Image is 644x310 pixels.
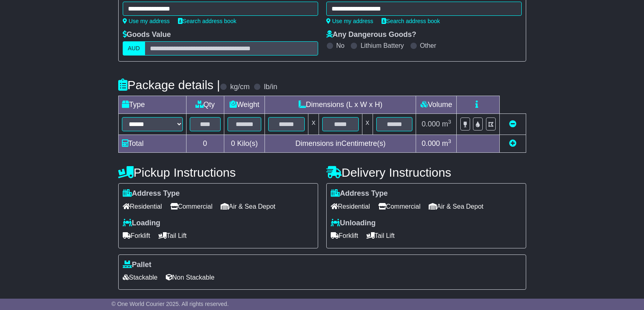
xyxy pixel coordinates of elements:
[231,139,235,148] span: 0
[123,41,145,56] label: AUD
[336,42,345,49] label: No
[422,139,440,148] span: 0.000
[230,83,249,92] label: kg/cm
[118,135,186,153] td: Total
[382,18,440,24] a: Search address book
[265,135,416,153] td: Dimensions in Centimetre(s)
[170,200,212,213] span: Commercial
[326,166,526,179] h4: Delivery Instructions
[118,166,318,179] h4: Pickup Instructions
[224,96,265,114] td: Weight
[429,200,484,213] span: Air & Sea Depot
[331,200,370,213] span: Residential
[123,200,162,213] span: Residential
[123,271,158,284] span: Stackable
[111,301,229,307] span: © One World Courier 2025. All rights reserved.
[422,120,440,128] span: 0.000
[509,120,516,128] a: Remove this item
[123,189,180,198] label: Address Type
[308,114,319,135] td: x
[331,219,376,228] label: Unloading
[123,219,160,228] label: Loading
[442,139,451,148] span: m
[326,18,373,24] a: Use my address
[186,135,224,153] td: 0
[264,83,277,92] label: lb/in
[420,42,436,49] label: Other
[118,78,220,92] h4: Package details |
[326,30,416,39] label: Any Dangerous Goods?
[118,96,186,114] td: Type
[123,229,150,242] span: Forklift
[123,261,152,269] label: Pallet
[331,229,358,242] span: Forklift
[224,135,265,153] td: Kilo(s)
[158,229,187,242] span: Tail Lift
[448,138,451,144] sup: 3
[362,114,373,135] td: x
[378,200,421,213] span: Commercial
[416,96,457,114] td: Volume
[178,18,236,24] a: Search address book
[509,139,516,148] a: Add new item
[186,96,224,114] td: Qty
[360,42,404,49] label: Lithium Battery
[166,271,215,284] span: Non Stackable
[265,96,416,114] td: Dimensions (L x W x H)
[123,18,170,24] a: Use my address
[221,200,275,213] span: Air & Sea Depot
[123,30,171,39] label: Goods Value
[366,229,395,242] span: Tail Lift
[442,120,451,128] span: m
[331,189,388,198] label: Address Type
[448,119,451,125] sup: 3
